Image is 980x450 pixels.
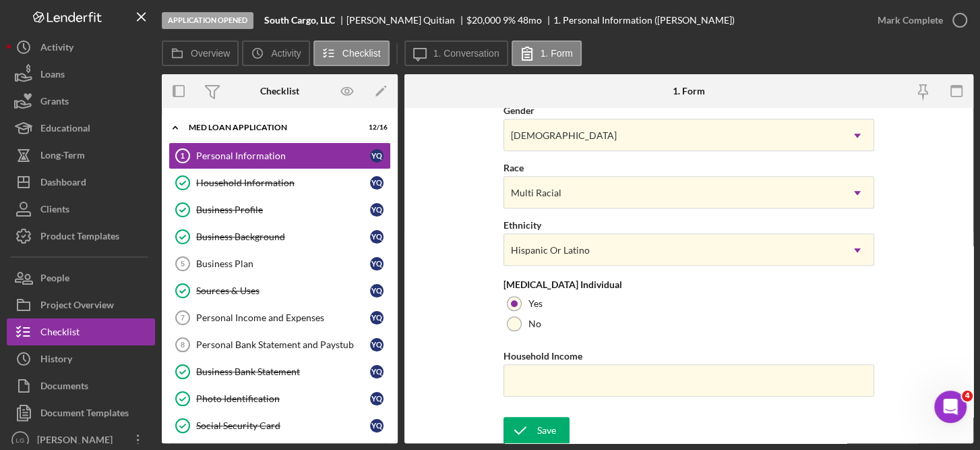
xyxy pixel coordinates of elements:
[169,196,391,223] a: Business ProfileYQ
[511,245,590,256] div: Hispanic Or Latino
[342,48,381,59] label: Checklist
[934,391,967,423] iframe: Intercom live chat
[7,115,155,142] a: Educational
[313,40,390,66] button: Checklist
[370,419,384,432] div: Y Q
[7,61,155,88] button: Loans
[370,338,384,351] div: Y Q
[433,48,499,59] label: 1. Conversation
[271,48,301,59] label: Activity
[191,48,230,59] label: Overview
[169,223,391,250] a: Business BackgroundYQ
[7,34,155,61] button: Activity
[7,345,155,372] button: History
[7,318,155,345] button: Checklist
[363,123,388,132] div: 12 / 16
[346,15,466,26] div: [PERSON_NAME] Quitian
[169,331,391,358] a: 8Personal Bank Statement and PaystubYQ
[878,7,943,34] div: Mark Complete
[169,385,391,412] a: Photo IdentificationYQ
[7,372,155,399] button: Documents
[370,257,384,271] div: Y Q
[503,350,582,362] label: Household Income
[169,250,391,277] a: 5Business PlanYQ
[370,365,384,378] div: Y Q
[181,341,185,349] tspan: 8
[196,285,370,296] div: Sources & Uses
[40,372,88,403] div: Documents
[503,15,516,26] div: 9 %
[404,40,508,66] button: 1. Conversation
[541,48,573,59] label: 1. Form
[503,417,570,444] button: Save
[370,176,384,190] div: Y Q
[40,61,65,91] div: Loans
[7,142,155,169] button: Long-Term
[40,399,129,430] div: Document Templates
[169,277,391,304] a: Sources & UsesYQ
[242,40,309,66] button: Activity
[7,196,155,223] button: Clients
[196,150,370,161] div: Personal Information
[7,169,155,196] button: Dashboard
[196,339,370,350] div: Personal Bank Statement and Paystub
[40,318,80,349] div: Checklist
[7,264,155,291] button: People
[40,34,73,64] div: Activity
[196,420,370,431] div: Social Security Card
[528,298,543,309] label: Yes
[40,196,69,226] div: Clients
[370,311,384,325] div: Y Q
[196,312,370,323] div: Personal Income and Expenses
[370,149,384,163] div: Y Q
[370,392,384,405] div: Y Q
[512,40,582,66] button: 1. Form
[16,437,25,444] text: LG
[511,188,561,198] div: Multi Racial
[169,304,391,331] a: 7Personal Income and ExpensesYQ
[7,88,155,115] button: Grants
[370,203,384,217] div: Y Q
[7,291,155,318] a: Project Overview
[196,231,370,242] div: Business Background
[40,88,69,118] div: Grants
[264,15,335,26] b: South Cargo, LLC
[528,318,541,329] label: No
[553,15,735,26] div: 1. Personal Information ([PERSON_NAME])
[196,393,370,404] div: Photo Identification
[169,358,391,385] a: Business Bank StatementYQ
[537,417,556,444] div: Save
[511,130,617,141] div: [DEMOGRAPHIC_DATA]
[40,264,69,295] div: People
[196,258,370,269] div: Business Plan
[40,223,119,253] div: Product Templates
[7,223,155,250] button: Product Templates
[162,40,239,66] button: Overview
[169,142,391,169] a: 1Personal InformationYQ
[503,279,874,290] div: [MEDICAL_DATA] Individual
[162,12,253,29] div: Application Opened
[962,391,973,401] span: 4
[189,123,354,132] div: MED Loan Application
[864,7,973,34] button: Mark Complete
[196,366,370,377] div: Business Bank Statement
[40,169,86,199] div: Dashboard
[40,291,114,322] div: Project Overview
[370,230,384,244] div: Y Q
[40,142,85,172] div: Long-Term
[466,14,501,26] span: $20,000
[40,115,90,145] div: Educational
[7,399,155,426] button: Document Templates
[181,314,185,322] tspan: 7
[181,260,185,268] tspan: 5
